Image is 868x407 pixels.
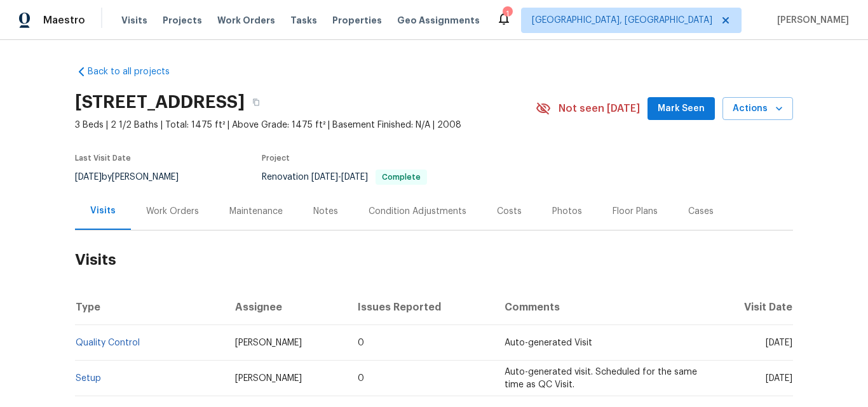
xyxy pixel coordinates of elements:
[348,290,494,325] th: Issues Reported
[75,65,197,78] a: Back to all projects
[503,8,512,20] div: 1
[290,16,317,25] span: Tasks
[341,173,368,182] span: [DATE]
[766,338,792,347] span: [DATE]
[75,154,131,162] span: Last Visit Date
[313,205,338,218] div: Notes
[358,374,364,383] span: 0
[76,338,140,347] a: Quality Control
[75,230,793,290] h2: Visits
[710,290,793,325] th: Visit Date
[505,368,697,389] span: Auto-generated visit. Scheduled for the same time as QC Visit.
[559,102,640,115] span: Not seen [DATE]
[688,205,714,218] div: Cases
[225,290,348,325] th: Assignee
[494,290,710,325] th: Comments
[733,101,783,117] span: Actions
[552,205,582,218] div: Photos
[766,374,792,383] span: [DATE]
[75,170,194,185] div: by [PERSON_NAME]
[311,173,338,182] span: [DATE]
[397,14,480,27] span: Geo Assignments
[90,204,116,217] div: Visits
[146,205,199,218] div: Work Orders
[332,14,382,27] span: Properties
[262,173,427,182] span: Renovation
[76,374,101,383] a: Setup
[648,97,715,121] button: Mark Seen
[358,338,364,347] span: 0
[497,205,522,218] div: Costs
[217,14,275,27] span: Work Orders
[43,14,85,27] span: Maestro
[658,101,705,117] span: Mark Seen
[377,173,426,181] span: Complete
[311,173,368,182] span: -
[613,205,658,218] div: Floor Plans
[163,14,202,27] span: Projects
[229,205,283,218] div: Maintenance
[245,91,268,114] button: Copy Address
[75,119,536,131] span: 3 Beds | 2 1/2 Baths | Total: 1475 ft² | Above Grade: 1475 ft² | Basement Finished: N/A | 2008
[532,14,712,27] span: [GEOGRAPHIC_DATA], [GEOGRAPHIC_DATA]
[75,173,102,182] span: [DATE]
[722,97,793,121] button: Actions
[369,205,466,218] div: Condition Adjustments
[75,290,225,325] th: Type
[505,338,592,347] span: Auto-generated Visit
[262,154,290,162] span: Project
[235,374,302,383] span: [PERSON_NAME]
[235,338,302,347] span: [PERSON_NAME]
[772,14,849,27] span: [PERSON_NAME]
[75,96,245,109] h2: [STREET_ADDRESS]
[121,14,147,27] span: Visits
